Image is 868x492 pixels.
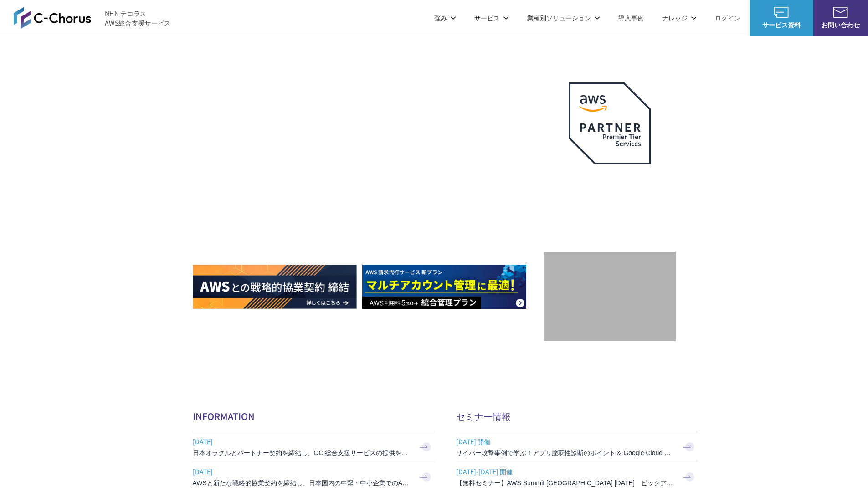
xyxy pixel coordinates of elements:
img: AWS総合支援サービス C-Chorus [14,7,91,29]
em: AWS [599,175,620,189]
img: AWSとの戦略的協業契約 締結 [193,265,357,309]
p: AWSの導入からコスト削減、 構成・運用の最適化からデータ活用まで 規模や業種業態を問わない マネージドサービスで [193,101,544,141]
span: [DATE] [193,465,411,478]
h2: INFORMATION [193,410,434,423]
h3: 【無料セミナー】AWS Summit [GEOGRAPHIC_DATA] [DATE] ピックアップセッション [456,478,675,487]
h3: 日本オラクルとパートナー契約を締結し、OCI総合支援サービスの提供を開始 [193,448,411,457]
span: [DATE] 開催 [456,435,675,448]
p: 業種別ソリューション [527,13,600,23]
h3: サイバー攻撃事例で学ぶ！アプリ脆弱性診断のポイント＆ Google Cloud セキュリティ対策 [456,448,675,457]
a: AWS総合支援サービス C-Chorus NHN テコラスAWS総合支援サービス [14,7,171,29]
p: サービス [474,13,509,23]
a: ログイン [715,13,740,23]
h1: AWS ジャーニーの 成功を実現 [193,150,544,237]
p: ナレッジ [662,13,697,23]
span: [DATE]-[DATE] 開催 [456,465,675,478]
a: [DATE] AWSと新たな戦略的協業契約を締結し、日本国内の中堅・中小企業でのAWS活用を加速 [193,462,434,492]
span: お問い合わせ [813,20,868,30]
span: サービス資料 [750,20,813,30]
img: AWS請求代行サービス 統合管理プラン [362,265,526,309]
h3: AWSと新たな戦略的協業契約を締結し、日本国内の中堅・中小企業でのAWS活用を加速 [193,478,411,487]
a: [DATE] 開催 サイバー攻撃事例で学ぶ！アプリ脆弱性診断のポイント＆ Google Cloud セキュリティ対策 [456,432,698,462]
span: [DATE] [193,435,411,448]
p: 最上位プレミアティア サービスパートナー [558,175,662,210]
p: 強み [434,13,456,23]
img: AWS総合支援サービス C-Chorus サービス資料 [774,7,789,18]
img: AWSプレミアティアサービスパートナー [569,82,651,164]
img: お問い合わせ [833,7,848,18]
span: NHN テコラス AWS総合支援サービス [105,9,171,28]
a: 導入事例 [618,13,644,23]
a: [DATE] 日本オラクルとパートナー契約を締結し、OCI総合支援サービスの提供を開始 [193,432,434,462]
img: 契約件数 [562,266,657,332]
h2: セミナー情報 [456,410,698,423]
a: [DATE]-[DATE] 開催 【無料セミナー】AWS Summit [GEOGRAPHIC_DATA] [DATE] ピックアップセッション [456,462,698,492]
